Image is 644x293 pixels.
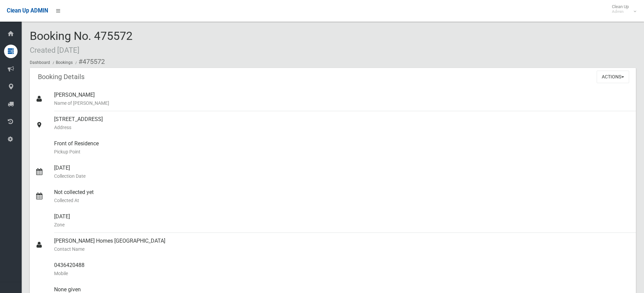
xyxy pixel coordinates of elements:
[30,70,93,83] header: Booking Details
[54,136,630,160] div: Front of Residence
[54,160,630,184] div: [DATE]
[54,184,630,209] div: Not collected yet
[54,99,630,107] small: Name of [PERSON_NAME]
[54,245,630,253] small: Contact Name
[54,123,630,131] small: Address
[30,29,133,55] span: Booking No. 475572
[54,111,630,136] div: [STREET_ADDRESS]
[54,148,630,156] small: Pickup Point
[54,257,630,282] div: 0436420488
[597,71,629,83] button: Actions
[7,7,48,14] span: Clean Up ADMIN
[54,196,630,204] small: Collected At
[30,60,50,65] a: Dashboard
[74,55,105,68] li: #475572
[56,60,73,65] a: Bookings
[609,4,636,14] span: Clean Up
[612,9,629,14] small: Admin
[54,87,630,111] div: [PERSON_NAME]
[54,172,630,180] small: Collection Date
[54,221,630,229] small: Zone
[54,233,630,257] div: [PERSON_NAME] Homes [GEOGRAPHIC_DATA]
[30,46,79,54] small: Created [DATE]
[54,209,630,233] div: [DATE]
[54,269,630,277] small: Mobile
